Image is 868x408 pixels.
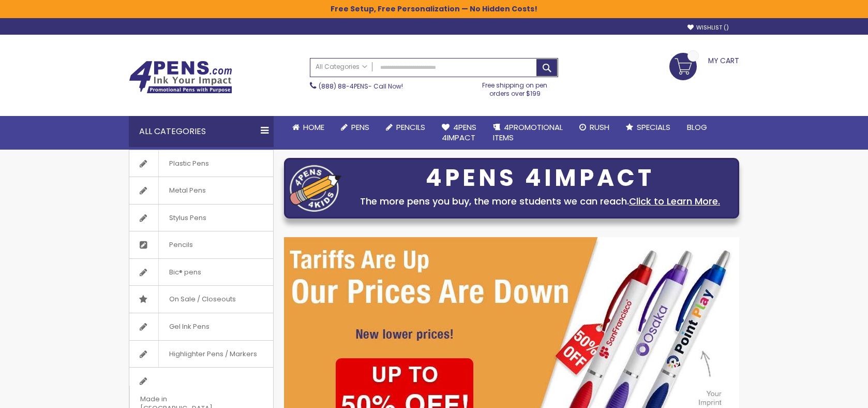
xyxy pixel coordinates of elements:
[310,59,372,76] a: All Categories
[333,116,378,139] a: Pens
[319,82,368,91] a: (888) 88-4PENS
[290,165,341,212] img: four_pen_logo.png
[433,116,485,150] a: 4Pens4impact
[442,122,476,143] span: 4Pens 4impact
[158,231,203,258] span: Pencils
[629,195,720,208] a: Click to Learn More.
[347,167,734,189] div: 4PENS 4IMPACT
[303,122,324,133] span: Home
[316,63,367,71] span: All Categories
[129,61,232,94] img: 4Pens Custom Pens and Promotional Products
[590,122,609,133] span: Rush
[493,122,563,143] span: 4PROMOTIONAL ITEMS
[679,116,715,139] a: Blog
[485,116,571,150] a: 4PROMOTIONALITEMS
[158,341,267,368] span: Highlighter Pens / Markers
[687,122,707,133] span: Blog
[129,313,273,340] a: Gel Ink Pens
[129,150,273,177] a: Plastic Pens
[618,116,679,139] a: Specials
[571,116,618,139] a: Rush
[158,286,246,313] span: On Sale / Closeouts
[319,82,403,91] span: - Call Now!
[472,77,559,98] div: Free shipping on pen orders over $199
[158,150,219,177] span: Plastic Pens
[158,259,212,286] span: Bic® pens
[129,205,273,231] a: Stylus Pens
[158,177,216,204] span: Metal Pens
[129,231,273,258] a: Pencils
[351,122,369,133] span: Pens
[129,286,273,313] a: On Sale / Closeouts
[284,116,333,139] a: Home
[378,116,433,139] a: Pencils
[129,177,273,204] a: Metal Pens
[158,205,217,231] span: Stylus Pens
[129,116,274,147] div: All Categories
[129,341,273,368] a: Highlighter Pens / Markers
[347,194,734,209] div: The more pens you buy, the more students we can reach.
[396,122,425,133] span: Pencils
[158,313,220,340] span: Gel Ink Pens
[687,24,729,32] a: Wishlist
[637,122,670,133] span: Specials
[129,259,273,286] a: Bic® pens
